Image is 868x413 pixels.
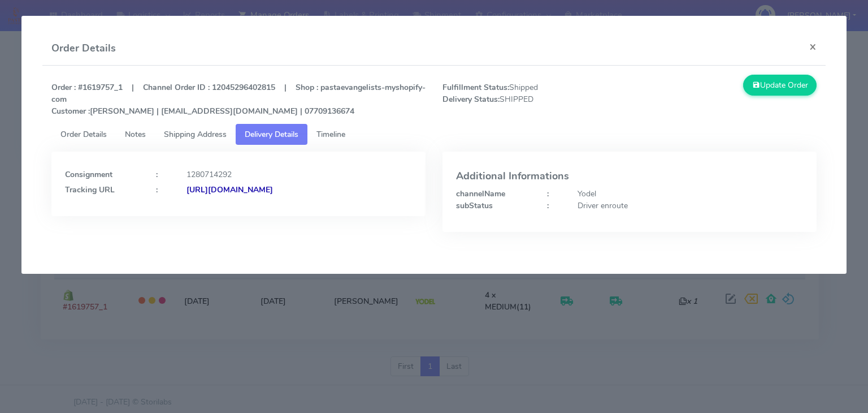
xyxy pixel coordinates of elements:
[60,129,107,140] span: Order Details
[65,184,115,195] strong: Tracking URL
[156,184,158,195] strong: :
[51,41,116,56] h4: Order Details
[178,169,420,180] div: 1280714292
[569,188,811,200] div: Yodel
[456,188,505,199] strong: channelName
[186,184,273,195] strong: [URL][DOMAIN_NAME]
[164,129,227,140] span: Shipping Address
[316,129,345,140] span: Timeline
[65,169,112,180] strong: Consignment
[442,94,500,105] strong: Delivery Status:
[156,169,158,180] strong: :
[51,106,90,117] strong: Customer :
[51,124,817,145] ul: Tabs
[547,200,549,211] strong: :
[569,200,811,212] div: Driver enroute
[456,171,803,182] h4: Additional Informations
[245,129,298,140] span: Delivery Details
[547,188,549,199] strong: :
[434,81,630,117] span: Shipped SHIPPED
[442,82,509,93] strong: Fulfillment Status:
[51,82,426,117] strong: Order : #1619757_1 | Channel Order ID : 12045296402815 | Shop : pastaevangelists-myshopify-com [P...
[743,75,817,96] button: Update Order
[800,32,826,62] button: Close
[456,200,493,211] strong: subStatus
[125,129,146,140] span: Notes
